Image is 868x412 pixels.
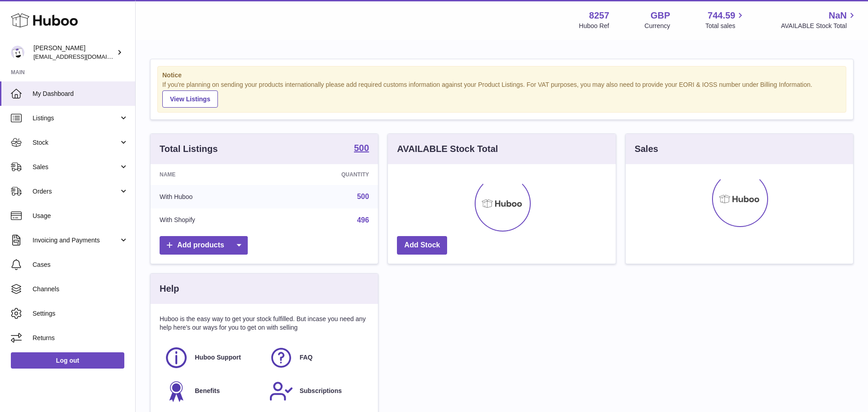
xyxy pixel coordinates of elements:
[33,334,128,342] span: Returns
[589,9,609,22] strong: 8257
[33,163,119,171] span: Sales
[354,143,369,152] strong: 500
[300,353,313,362] span: FAQ
[160,283,179,295] h3: Help
[162,71,841,80] strong: Notice
[33,285,128,294] span: Channels
[269,379,365,403] a: Subscriptions
[160,143,218,155] h3: Total Listings
[300,387,342,395] span: Subscriptions
[195,353,241,362] span: Huboo Support
[33,212,128,220] span: Usage
[635,143,658,155] h3: Sales
[33,138,119,147] span: Stock
[11,46,24,59] img: don@skinsgolf.com
[11,352,124,369] a: Log out
[164,379,260,403] a: Benefits
[579,22,609,30] div: Huboo Ref
[160,236,248,255] a: Add products
[397,236,447,255] a: Add Stock
[781,9,857,30] a: NaN AVAILABLE Stock Total
[354,143,369,154] a: 500
[273,164,378,185] th: Quantity
[33,187,119,196] span: Orders
[33,260,128,269] span: Cases
[33,90,128,98] span: My Dashboard
[705,9,745,30] a: 744.59 Total sales
[651,9,670,22] strong: GBP
[160,315,369,332] p: Huboo is the easy way to get your stock fulfilled. But incase you need any help here's our ways f...
[162,81,841,108] div: If you're planning on sending your products internationally please add required customs informati...
[781,22,857,30] span: AVAILABLE Stock Total
[195,387,220,395] span: Benefits
[33,53,133,60] span: [EMAIL_ADDRESS][DOMAIN_NAME]
[708,9,735,22] span: 744.59
[357,193,369,200] a: 500
[397,143,498,155] h3: AVAILABLE Stock Total
[829,9,847,22] span: NaN
[33,236,119,245] span: Invoicing and Payments
[33,44,115,61] div: [PERSON_NAME]
[151,185,273,208] td: With Huboo
[164,346,260,370] a: Huboo Support
[151,164,273,185] th: Name
[705,22,745,30] span: Total sales
[151,208,273,232] td: With Shopify
[33,309,128,318] span: Settings
[33,114,119,123] span: Listings
[162,90,218,108] a: View Listings
[269,346,365,370] a: FAQ
[645,22,670,30] div: Currency
[357,216,369,224] a: 496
